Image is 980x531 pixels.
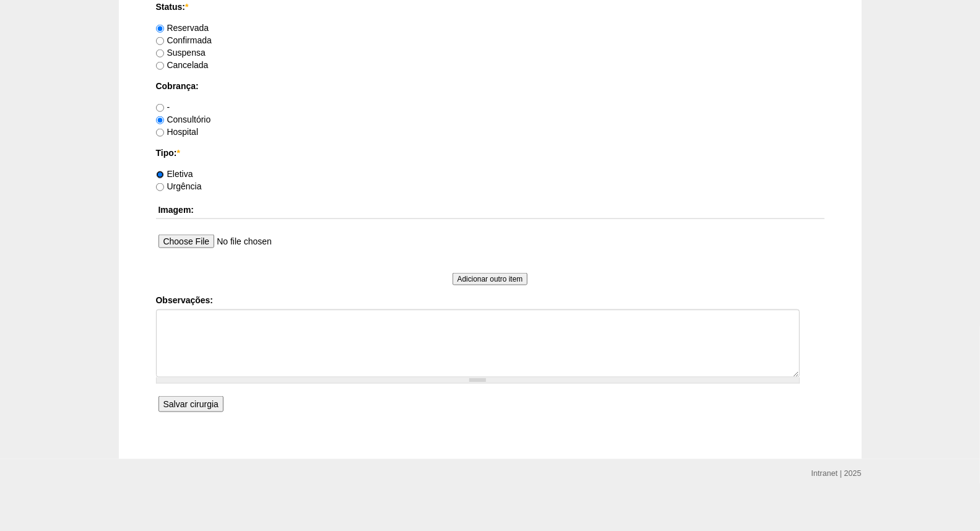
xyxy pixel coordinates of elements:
label: Cancelada [156,60,209,70]
input: Adicionar outro item [453,273,528,285]
label: - [156,102,170,112]
label: Cobrança: [156,80,825,92]
label: Observações: [156,294,825,306]
label: Status: [156,1,825,13]
span: Este campo é obrigatório. [185,2,188,12]
label: Hospital [156,127,199,137]
label: Reservada [156,23,209,33]
label: Eletiva [156,169,193,179]
th: Imagem: [156,201,825,219]
label: Confirmada [156,35,212,45]
input: Eletiva [156,171,164,179]
input: Hospital [156,129,164,137]
input: Consultório [156,116,164,124]
label: Urgência [156,181,202,191]
input: Reservada [156,25,164,33]
input: Confirmada [156,37,164,45]
input: Suspensa [156,50,164,58]
input: Urgência [156,183,164,191]
input: - [156,104,164,112]
div: Intranet | 2025 [812,467,862,480]
input: Salvar cirurgia [158,396,223,412]
input: Cancelada [156,62,164,70]
label: Suspensa [156,48,206,58]
label: Tipo: [156,147,825,159]
span: Este campo é obrigatório. [176,148,180,158]
label: Consultório [156,114,211,124]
